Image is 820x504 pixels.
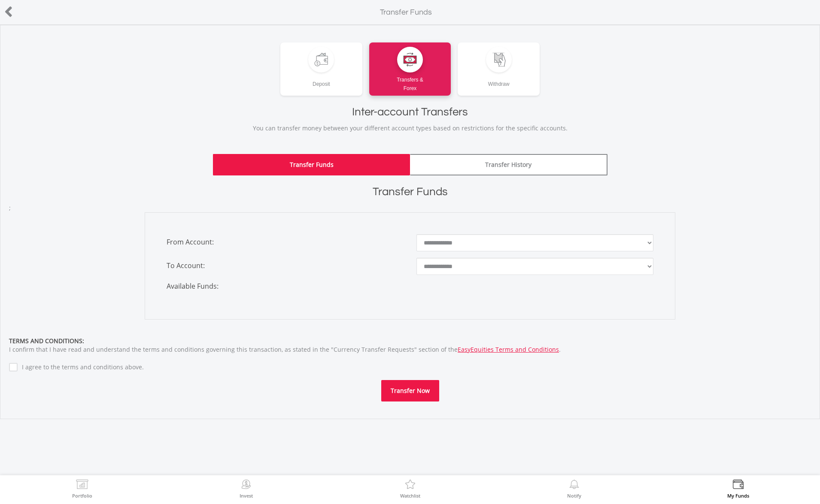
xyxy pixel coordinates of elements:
a: Invest [240,480,253,498]
img: View Notifications [568,480,581,492]
h1: Transfer Funds [9,184,811,199]
a: Withdraw [458,42,540,96]
form: ; [9,204,811,401]
label: My Funds [727,493,749,498]
label: Transfer Funds [380,7,432,18]
button: Transfer Now [381,380,439,401]
a: Deposit [280,42,362,96]
label: Watchlist [400,493,420,498]
a: My Funds [727,480,749,498]
div: Deposit [280,72,362,88]
label: Invest [240,493,253,498]
div: Withdraw [458,72,540,88]
span: To Account: [160,258,410,273]
a: Portfolio [72,480,92,498]
a: Transfer Funds [213,154,410,175]
a: EasyEquities Terms and Conditions [458,345,559,353]
div: I confirm that I have read and understand the terms and conditions governing this transaction, as... [9,337,811,354]
span: From Account: [160,234,410,250]
img: Watchlist [404,480,417,492]
a: Watchlist [400,480,420,498]
label: I agree to the terms and conditions above. [18,363,144,371]
img: View Portfolio [76,480,89,492]
div: TERMS AND CONDITIONS: [9,337,811,345]
a: Transfers &Forex [369,42,451,96]
a: Notify [567,480,581,498]
p: You can transfer money between your different account types based on restrictions for the specifi... [9,124,811,133]
img: Invest Now [240,480,253,492]
h1: Inter-account Transfers [9,104,811,120]
img: View Funds [732,480,745,492]
label: Notify [567,493,581,498]
a: Transfer History [410,154,607,175]
label: Portfolio [72,493,92,498]
div: Transfers & Forex [369,72,451,93]
span: Available Funds: [160,281,410,291]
